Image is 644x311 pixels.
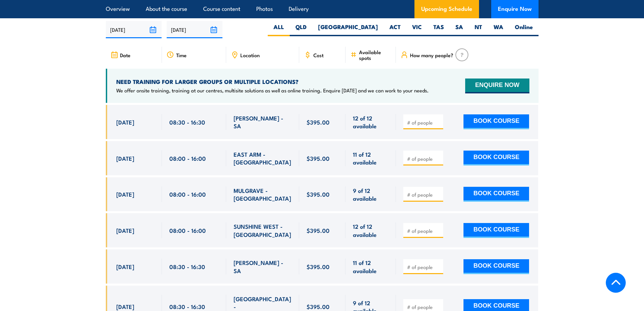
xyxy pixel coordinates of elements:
label: ACT [384,23,406,36]
label: SA [450,23,469,36]
span: 11 of 12 available [353,150,388,166]
span: $395.00 [307,303,330,310]
input: # of people [407,191,441,198]
span: $395.00 [307,118,330,126]
button: BOOK COURSE [463,151,529,165]
span: [DATE] [116,190,134,198]
span: Location [240,52,260,58]
span: [DATE] [116,263,134,270]
span: 08:00 - 16:00 [169,190,206,198]
span: [DATE] [116,118,134,126]
span: Available spots [359,49,391,61]
label: Online [509,23,539,36]
p: We offer onsite training, training at our centres, multisite solutions as well as online training... [116,87,429,94]
label: TAS [428,23,450,36]
span: 08:30 - 16:30 [169,263,205,270]
span: EAST ARM - [GEOGRAPHIC_DATA] [234,150,292,166]
span: Time [176,52,187,58]
span: $395.00 [307,263,330,270]
button: BOOK COURSE [463,259,529,274]
span: 08:30 - 16:30 [169,303,205,310]
input: From date [106,21,162,38]
span: [PERSON_NAME] - SA [234,259,292,274]
label: WA [488,23,509,36]
span: 11 of 12 available [353,259,388,274]
input: To date [167,21,222,38]
span: 08:30 - 16:30 [169,118,205,126]
label: QLD [290,23,312,36]
button: BOOK COURSE [463,223,529,238]
span: Cost [313,52,324,58]
span: [PERSON_NAME] - SA [234,114,292,130]
span: [DATE] [116,226,134,234]
input: # of people [407,304,441,310]
input: # of people [407,155,441,162]
label: NT [469,23,488,36]
button: ENQUIRE NOW [465,79,529,93]
span: Date [120,52,130,58]
input: # of people [407,264,441,270]
span: [DATE] [116,303,134,310]
button: BOOK COURSE [463,114,529,129]
label: [GEOGRAPHIC_DATA] [312,23,384,36]
span: 9 of 12 available [353,186,388,202]
label: ALL [268,23,290,36]
span: 08:00 - 16:00 [169,154,206,162]
span: SUNSHINE WEST - [GEOGRAPHIC_DATA] [234,222,292,238]
label: VIC [406,23,428,36]
span: MULGRAVE - [GEOGRAPHIC_DATA] [234,186,292,202]
button: BOOK COURSE [463,187,529,202]
span: 12 of 12 available [353,222,388,238]
input: # of people [407,119,441,126]
span: $395.00 [307,190,330,198]
h4: NEED TRAINING FOR LARGER GROUPS OR MULTIPLE LOCATIONS? [116,78,429,85]
span: How many people? [410,52,453,58]
input: # of people [407,227,441,234]
span: $395.00 [307,226,330,234]
span: 08:00 - 16:00 [169,226,206,234]
span: 12 of 12 available [353,114,388,130]
span: [DATE] [116,154,134,162]
span: $395.00 [307,154,330,162]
